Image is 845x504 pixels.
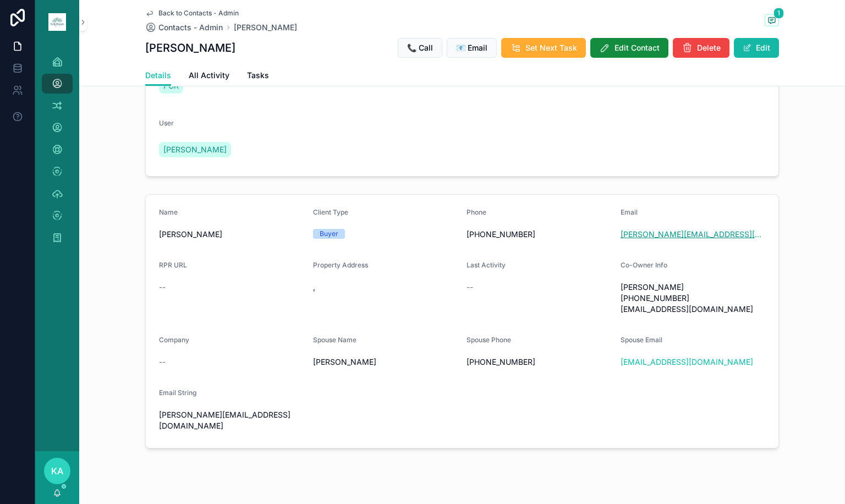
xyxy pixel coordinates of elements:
span: [PERSON_NAME] [159,229,304,240]
span: -- [159,357,166,368]
span: Phone [467,208,486,216]
span: [PHONE_NUMBER] [467,229,612,240]
span: User [159,119,174,127]
button: Delete [673,38,729,58]
span: Back to Contacts - Admin [158,9,239,18]
span: Set Next Task [525,42,577,53]
div: scrollable content [35,44,79,262]
button: Edit Contact [590,38,668,58]
a: [PERSON_NAME] [159,142,231,157]
a: Contacts - Admin [145,22,223,33]
span: Spouse Name [313,336,356,344]
span: 1 [773,8,784,19]
span: Contacts - Admin [158,22,223,33]
span: 📞 Call [407,42,433,53]
button: 📞 Call [398,38,442,58]
span: -- [467,282,473,293]
a: [EMAIL_ADDRESS][DOMAIN_NAME] [621,357,753,368]
span: 📧 Email [456,42,487,53]
span: Spouse Phone [467,336,511,344]
button: 1 [765,14,779,28]
button: Edit [734,38,779,58]
a: All Activity [189,65,229,87]
span: [PHONE_NUMBER] [467,357,612,368]
span: Client Type [313,208,348,216]
span: Email [621,208,638,216]
span: Company [159,336,189,344]
div: Buyer [320,229,338,239]
button: Set Next Task [501,38,586,58]
span: [PERSON_NAME] [PHONE_NUMBER] [EMAIL_ADDRESS][DOMAIN_NAME] [621,282,766,315]
span: , [313,282,458,293]
a: [PERSON_NAME] [234,22,297,33]
img: App logo [48,13,66,31]
span: Property Address [313,261,368,269]
span: Last Activity [467,261,506,269]
span: [PERSON_NAME][EMAIL_ADDRESS][DOMAIN_NAME] [159,409,304,431]
span: Delete [697,42,721,53]
span: -- [159,282,166,293]
span: All Activity [189,70,229,81]
span: Co-Owner Info [621,261,667,269]
a: [PERSON_NAME][EMAIL_ADDRESS][DOMAIN_NAME] [621,229,766,240]
span: Details [145,70,171,81]
span: Name [159,208,178,216]
span: Email String [159,388,196,397]
span: [PERSON_NAME] [313,357,458,368]
span: Spouse Email [621,336,662,344]
button: 📧 Email [447,38,497,58]
h1: [PERSON_NAME] [145,40,235,56]
span: KA [51,464,63,478]
a: Tasks [247,65,269,87]
span: Tasks [247,70,269,81]
span: [PERSON_NAME] [163,144,227,155]
span: RPR URL [159,261,187,269]
a: Details [145,65,171,86]
span: Edit Contact [614,42,660,53]
a: Back to Contacts - Admin [145,9,239,18]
